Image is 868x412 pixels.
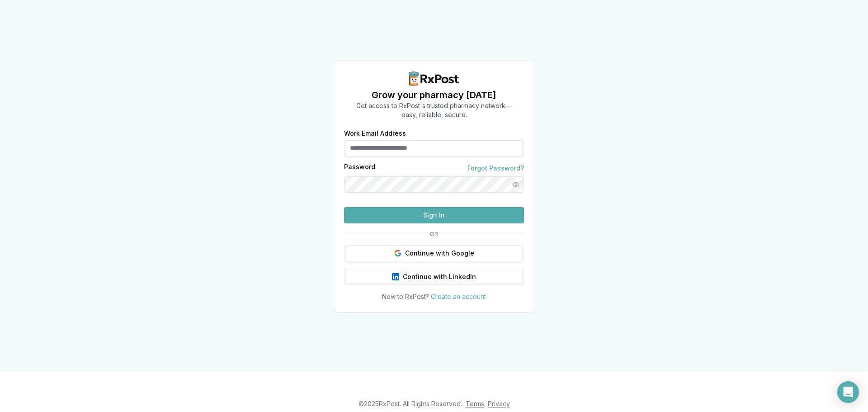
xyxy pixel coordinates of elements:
button: Continue with LinkedIn [344,269,524,285]
img: LinkedIn [392,273,399,280]
a: Privacy [488,400,510,407]
a: Create an account [431,293,486,300]
span: OR [426,231,442,238]
div: Open Intercom Messenger [837,381,859,403]
p: Get access to RxPost's trusted pharmacy network— easy, reliable, secure. [356,101,512,119]
img: RxPost Logo [405,71,463,86]
label: Work Email Address [344,130,524,137]
a: Forgot Password? [467,164,524,173]
button: Show password [508,176,524,193]
button: Sign In [344,207,524,223]
button: Continue with Google [344,245,524,261]
h1: Grow your pharmacy [DATE] [356,89,512,101]
label: Password [344,164,375,173]
img: Google [394,250,401,257]
span: New to RxPost? [382,293,429,300]
a: Terms [466,400,484,407]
